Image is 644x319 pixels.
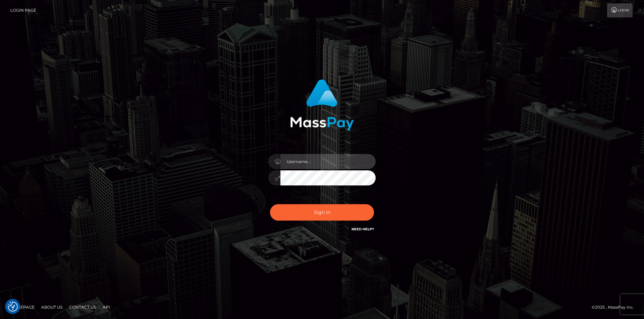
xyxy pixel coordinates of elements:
[10,3,36,17] a: Login Page
[8,302,18,312] img: Revisit consent button
[66,302,99,312] a: Contact Us
[352,227,374,231] a: Need Help?
[270,204,374,221] button: Sign in
[8,302,18,312] button: Consent Preferences
[100,302,113,312] a: API
[39,302,65,312] a: About Us
[7,302,37,312] a: Homepage
[280,154,376,169] input: Username...
[592,304,639,311] div: © 2025 , MassPay Inc.
[607,3,633,17] a: Login
[290,79,354,131] img: MassPay Login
